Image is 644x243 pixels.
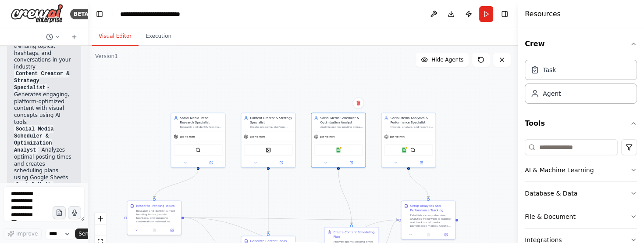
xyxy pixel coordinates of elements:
button: File & Document [525,205,637,228]
img: DallETool [266,147,271,152]
g: Edge from 14cc8dac-a1d4-4518-8d8c-630250c58191 to 2441a473-761e-4ae5-ae24-0c03827f1baf [406,170,431,198]
button: Database & Data [525,182,637,205]
button: Send [75,228,102,239]
button: Open in side panel [269,160,294,165]
div: Social Media Analytics & Performance Specialist [390,116,433,124]
div: Research Trending TopicsResearch and identify current trending topics, popular hashtags, and enga... [127,200,181,235]
div: Create Content Scheduling Plan [333,230,376,239]
g: Edge from 3bd40a07-6778-4a66-bbb6-f20d01c5d4ad to e9398b4c-95d3-42cd-8222-ac23a779e60e [266,170,270,233]
span: gpt-4o-mini [249,135,265,138]
span: Improve [16,230,38,237]
span: Hide Agents [431,56,463,63]
img: SerperDevTool [196,147,201,152]
div: Version 1 [95,53,118,60]
div: BETA [70,9,92,19]
div: Content Creator & Strategy SpecialistCreate engaging, platform-optimized social media content tha... [241,112,295,167]
li: - Analyzes optimal posting times and creates scheduling plans using Google Sheets [14,126,74,181]
li: - Sets up comprehensive analytics tracking and performance monitoring [14,181,74,237]
img: SerperDevTool [410,147,416,152]
button: Open in side panel [164,228,179,233]
button: Hide right sidebar [498,8,511,20]
div: Crew [525,56,637,111]
div: Social Media Scheduler & Optimization AnalystAnalyze optimal posting times, manage content schedu... [311,112,366,167]
div: Research Trending Topics [136,203,174,208]
div: AI & Machine Learning [525,166,594,174]
button: No output available [145,228,164,233]
div: Research and identify trending topics, hashtags, and conversations relevant to {industry} to info... [180,125,222,129]
button: Switch to previous chat [43,32,64,42]
li: - Generates engaging, platform-optimized content with visual concepts using AI tools [14,70,74,126]
div: Setup Analytics and Performance TrackingEstablish a comprehensive analytics framework to monitor ... [401,200,455,239]
div: Content Creator & Strategy Specialist [250,116,292,124]
code: Social Media Analytics & Performance Specialist [14,181,53,210]
button: Execution [139,27,178,46]
button: Delete node [352,97,364,109]
div: Research and identify current trending topics, popular hashtags, and engaging conversations relev... [136,209,178,223]
span: gpt-4o-mini [390,135,405,138]
button: Visual Editor [92,27,139,46]
button: Open in side panel [339,160,364,165]
button: Hide Agents [416,53,469,67]
button: Hide left sidebar [93,8,106,20]
img: Google Sheets [336,147,341,152]
h4: Resources [525,9,561,19]
g: Edge from 8db3d0e9-4423-493a-9adf-70833808d6b4 to 2441a473-761e-4ae5-ae24-0c03827f1baf [184,215,398,222]
button: Improve [4,228,42,239]
div: Analyze optimal posting times, manage content scheduling across platforms, and track posting perf... [320,125,363,129]
span: Send [78,230,92,237]
div: Create engaging, platform-optimized social media content that aligns with trending topics and bra... [250,125,292,129]
g: Edge from 535bc3e5-806c-4fbe-ac03-850f00493df1 to 6912bbaf-1c6c-402a-b0e9-7ea49ca8cf05 [336,170,354,225]
button: Tools [525,111,637,136]
span: gpt-4o-mini [320,135,335,138]
button: Upload files [53,206,66,219]
div: Database & Data [525,189,577,198]
div: Task [543,65,556,74]
img: Logo [11,4,63,24]
span: gpt-4o-mini [179,135,195,138]
button: Open in side panel [438,232,453,237]
nav: breadcrumb [120,10,206,18]
div: Social Media Scheduler & Optimization Analyst [320,116,363,124]
button: zoom in [95,213,106,225]
g: Edge from 5ecf62fc-efe1-4601-972e-99917cebf930 to 8db3d0e9-4423-493a-9adf-70833808d6b4 [152,170,200,198]
code: Content Creator & Strategy Specialist [14,70,69,92]
code: Social Media Scheduler & Optimization Analyst [14,125,53,154]
div: Agent [543,89,561,98]
button: Open in side panel [409,160,434,165]
button: Start a new chat [67,32,81,42]
div: Monitor, analyze, and report on social media engagement metrics, track content performance across... [390,125,433,129]
div: Setup Analytics and Performance Tracking [410,203,452,212]
button: Open in side panel [199,160,224,165]
div: Social Media Trend Research SpecialistResearch and identify trending topics, hashtags, and conver... [171,112,225,167]
div: Social Media Analytics & Performance SpecialistMonitor, analyze, and report on social media engag... [381,112,436,167]
div: Social Media Trend Research Specialist [180,116,222,124]
div: File & Document [525,212,576,221]
button: Crew [525,32,637,56]
button: Click to speak your automation idea [68,206,81,219]
button: AI & Machine Learning [525,159,637,181]
button: No output available [419,232,438,237]
img: Google Sheets [402,147,407,152]
div: Establish a comprehensive analytics framework to monitor and track social media performance metri... [410,213,452,227]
